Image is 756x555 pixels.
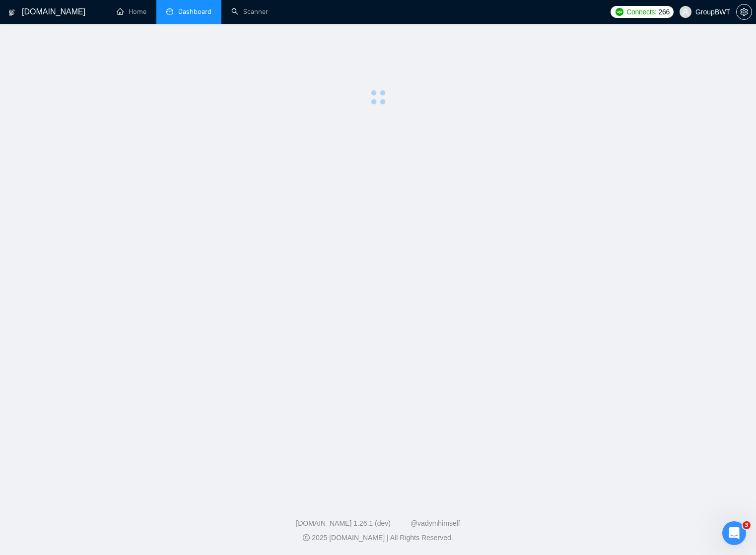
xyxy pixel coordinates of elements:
a: @vadymhimself [411,519,460,527]
span: 266 [659,6,670,17]
img: upwork-logo.png [616,8,623,16]
span: user [682,8,689,15]
a: [DOMAIN_NAME] 1.26.1 (dev) [296,519,391,527]
span: copyright [303,534,310,541]
span: dashboard [166,8,173,15]
span: 3 [743,521,751,529]
span: Connects: [626,6,656,17]
a: homeHome [117,7,146,16]
button: setting [736,4,752,20]
img: logo [8,4,15,20]
iframe: Intercom live chat [722,521,746,545]
a: searchScanner [231,7,268,16]
span: Dashboard [178,7,211,16]
div: 2025 [DOMAIN_NAME] | All Rights Reserved. [8,533,748,543]
a: setting [736,8,752,16]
